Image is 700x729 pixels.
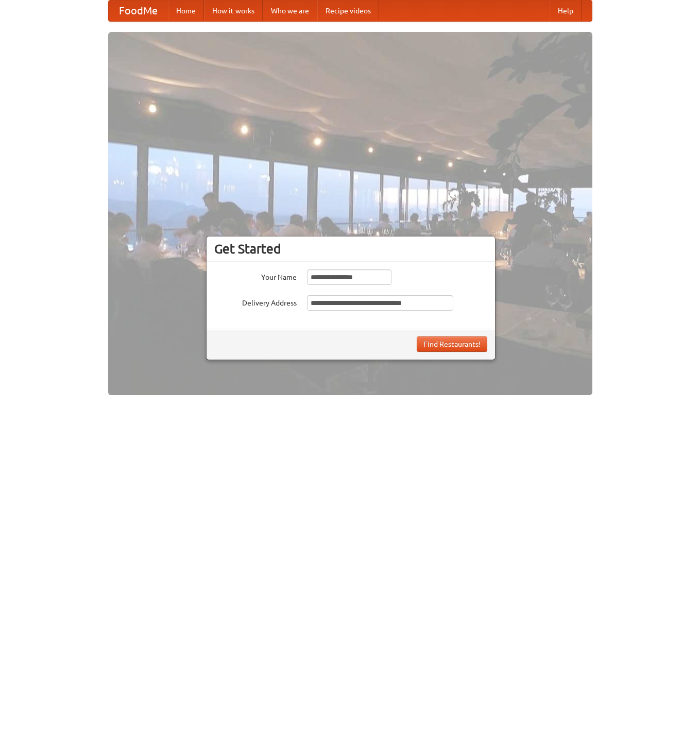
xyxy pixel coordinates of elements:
a: Home [168,1,204,21]
a: FoodMe [109,1,168,21]
a: Who we are [263,1,317,21]
button: Find Restaurants! [417,336,487,352]
a: Help [550,1,582,21]
a: How it works [204,1,263,21]
a: Recipe videos [317,1,379,21]
h3: Get Started [214,241,487,257]
label: Your Name [214,269,297,282]
label: Delivery Address [214,295,297,308]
